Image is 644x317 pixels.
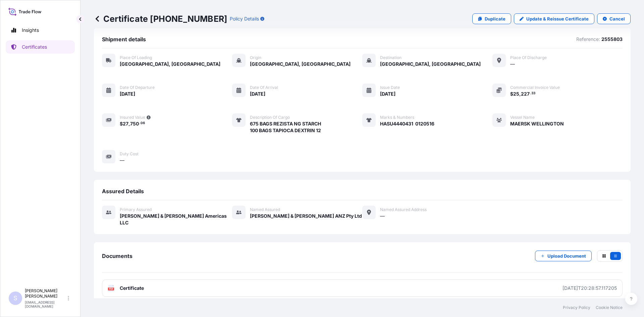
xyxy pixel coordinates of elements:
p: Policy Details [230,15,259,22]
span: [PERSON_NAME] & [PERSON_NAME] ANZ Pty Ltd [250,213,362,219]
span: Documents [102,253,132,259]
p: Upload Document [547,253,586,259]
a: Certificates [6,40,75,54]
span: Named Assured [250,207,280,212]
span: Marks & Numbers [380,115,414,120]
span: Destination [380,55,401,60]
a: Cookie Notice [596,305,623,310]
button: Cancel [597,13,631,24]
span: [DATE] [380,91,395,97]
span: 06 [141,122,145,124]
text: PDF [109,288,113,290]
span: Assured Details [102,188,144,195]
span: Shipment details [102,36,146,43]
span: [GEOGRAPHIC_DATA], [GEOGRAPHIC_DATA] [120,61,220,67]
span: Place of discharge [510,55,547,60]
span: 25 [513,92,519,96]
p: Certificates [22,44,47,50]
span: . [139,122,140,124]
span: [GEOGRAPHIC_DATA], [GEOGRAPHIC_DATA] [250,61,351,67]
p: Certificate [PHONE_NUMBER] [94,13,227,24]
span: Primary assured [120,207,152,212]
div: [DATE]T20:28:57.117205 [562,285,617,292]
span: Issue Date [380,85,400,90]
a: Update & Reissue Certificate [514,13,594,24]
span: Certificate [120,285,144,292]
span: 227 [521,92,530,96]
span: Date of arrival [250,85,278,90]
span: Description of cargo [250,115,290,120]
span: . [530,92,531,95]
a: Duplicate [472,13,511,24]
p: Duplicate [485,15,505,22]
span: , [128,121,130,126]
p: [EMAIL_ADDRESS][DOMAIN_NAME] [25,300,66,308]
span: HASU4440431 0120516 [380,120,434,127]
span: — [380,213,385,219]
span: Commercial Invoice Value [510,85,560,90]
span: [PERSON_NAME] & [PERSON_NAME] Americas LLC [120,213,232,226]
span: Duty Cost [120,151,139,157]
button: Upload Document [535,251,592,261]
p: Insights [22,27,39,34]
span: , [519,92,521,96]
span: MAERSK WELLINGTON [510,120,564,127]
span: S [13,295,17,302]
span: $ [120,121,123,126]
span: $ [510,92,513,96]
span: 675 BAGS REZISTA NG STARCH 100 BAGS TAPIOCA DEXTRIN 12 [250,120,321,134]
a: PDFCertificate[DATE]T20:28:57.117205 [102,279,623,297]
span: 27 [123,121,128,126]
a: Insights [6,23,75,37]
span: 33 [531,92,535,95]
span: Named Assured Address [380,207,427,212]
span: Date of departure [120,85,155,90]
p: Update & Reissue Certificate [526,15,589,22]
p: 2555803 [601,36,623,43]
a: Privacy Policy [563,305,590,310]
span: — [510,61,515,67]
span: [GEOGRAPHIC_DATA], [GEOGRAPHIC_DATA] [380,61,481,67]
span: Origin [250,55,261,60]
p: Reference: [576,36,600,43]
span: 750 [130,121,139,126]
span: Vessel Name [510,115,535,120]
p: [PERSON_NAME] [PERSON_NAME] [25,288,66,299]
span: Place of Loading [120,55,152,60]
span: [DATE] [120,91,135,97]
p: Cancel [609,15,625,22]
span: Insured Value [120,115,145,120]
span: — [120,157,124,164]
span: [DATE] [250,91,265,97]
